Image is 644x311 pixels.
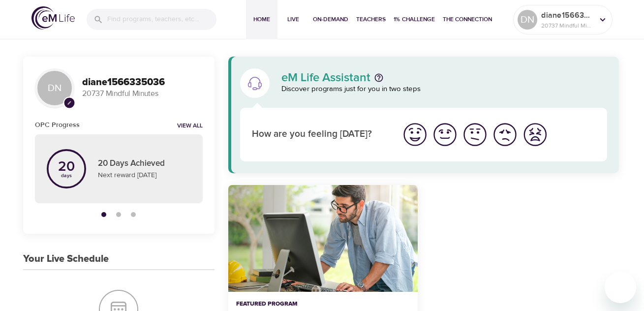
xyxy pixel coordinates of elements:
[250,14,274,25] span: Home
[430,120,460,150] button: I'm feeling good
[281,72,370,84] p: eM Life Assistant
[520,120,550,150] button: I'm feeling worst
[443,14,492,25] span: The Connection
[98,170,191,181] p: Next reward [DATE]
[491,121,519,148] img: bad
[58,174,75,178] p: days
[281,14,305,25] span: Live
[521,121,549,148] img: worst
[394,14,435,25] span: 1% Challenge
[518,10,537,30] div: DN
[356,14,386,25] span: Teachers
[541,21,593,30] p: 20737 Mindful Minutes
[82,88,203,99] p: 20737 Mindful Minutes
[31,6,75,30] img: logo
[23,253,109,265] h3: Your Live Schedule
[281,84,608,95] p: Discover programs just for you in two steps
[605,272,636,303] iframe: Button to launch messaging window
[35,120,80,130] h6: OPC Progress
[228,185,418,292] button: Ten Short Everyday Mindfulness Practices
[177,122,203,130] a: View all notifications
[400,120,430,150] button: I'm feeling great
[431,121,459,148] img: good
[82,77,203,88] h3: diane1566335036
[401,121,429,148] img: great
[461,121,489,148] img: ok
[460,120,490,150] button: I'm feeling ok
[490,120,520,150] button: I'm feeling bad
[252,127,388,142] p: How are you feeling [DATE]?
[541,9,593,21] p: diane1566335036
[107,9,216,30] input: Find programs, teachers, etc...
[58,160,75,174] p: 20
[313,14,348,25] span: On-Demand
[247,75,263,91] img: eM Life Assistant
[98,157,191,170] p: 20 Days Achieved
[236,300,410,309] p: Featured Program
[35,68,74,108] div: DN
